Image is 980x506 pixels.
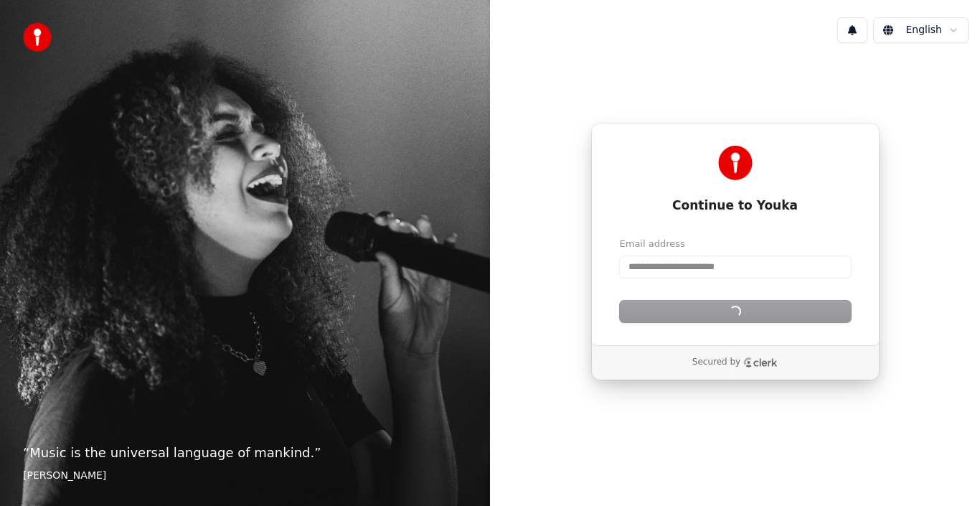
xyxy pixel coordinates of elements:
[23,443,467,463] p: “ Music is the universal language of mankind. ”
[620,197,851,215] h1: Continue to Youka
[743,357,778,367] a: Clerk logo
[23,23,52,52] img: youka
[23,469,467,483] footer: [PERSON_NAME]
[718,146,753,180] img: Youka
[692,357,740,368] p: Secured by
